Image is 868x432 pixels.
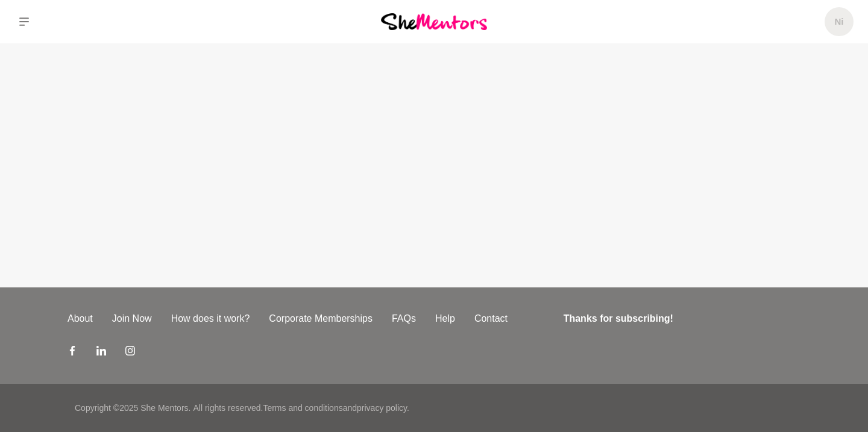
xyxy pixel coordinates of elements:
a: Ni [825,7,854,36]
a: Join Now [102,311,162,326]
h5: Ni [835,16,844,28]
a: How does it work? [162,311,260,326]
a: About [58,311,102,326]
a: Instagram [125,345,135,360]
a: FAQs [382,311,426,326]
a: Terms and conditions [263,403,342,413]
a: privacy policy [357,403,407,413]
img: She Mentors Logo [381,13,487,30]
a: Help [426,311,465,326]
a: Facebook [68,345,77,360]
h4: Thanks for subscribing! [564,311,793,326]
p: Copyright © 2025 She Mentors . [75,402,190,415]
a: LinkedIn [96,345,106,360]
p: All rights reserved. and . [193,402,409,415]
a: Corporate Memberships [259,311,382,326]
a: Contact [465,311,517,326]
